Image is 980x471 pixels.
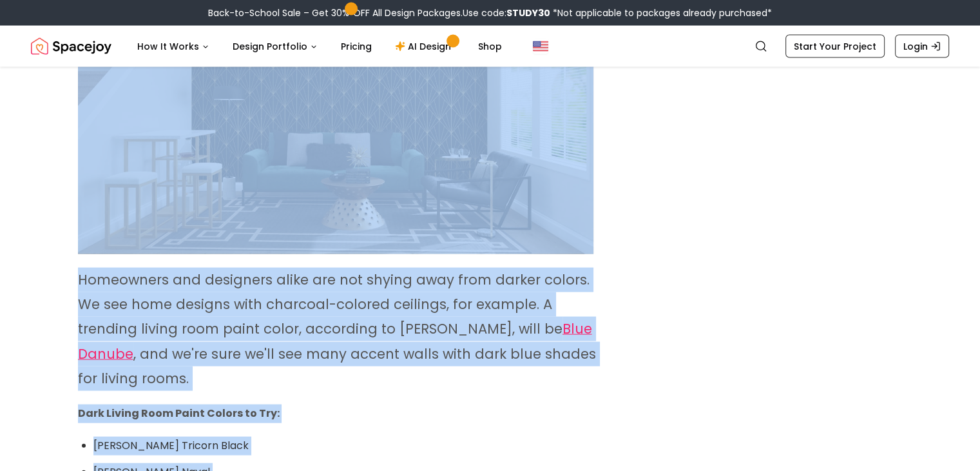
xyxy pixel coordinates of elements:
[78,270,590,338] span: Homeowners and designers alike are not shying away from darker colors. We see home designs with c...
[785,35,885,58] a: Start Your Project
[208,6,772,19] div: Back-to-School Sale – Get 30% OFF All Design Packages.
[31,26,949,67] nav: Global
[31,34,111,59] img: Spacejoy Logo
[385,34,465,59] a: AI Design
[468,34,512,59] a: Shop
[895,35,949,58] a: Login
[127,34,220,59] button: How It Works
[550,6,772,19] span: *Not applicable to packages already purchased*
[506,6,550,19] b: STUDY30
[331,34,382,59] a: Pricing
[78,323,592,362] a: Blue Danube
[31,34,111,59] a: Spacejoy
[222,34,328,59] button: Design Portfolio
[78,319,592,363] span: Blue Danube
[533,39,548,54] img: United States
[127,34,512,59] nav: Main
[93,438,249,453] a: [PERSON_NAME] Tricorn Black
[463,6,550,19] span: Use code:
[78,406,280,421] strong: Dark Living Room Paint Colors to Try:
[78,345,596,388] span: , and we're sure we'll see many accent walls with dark blue shades for living rooms.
